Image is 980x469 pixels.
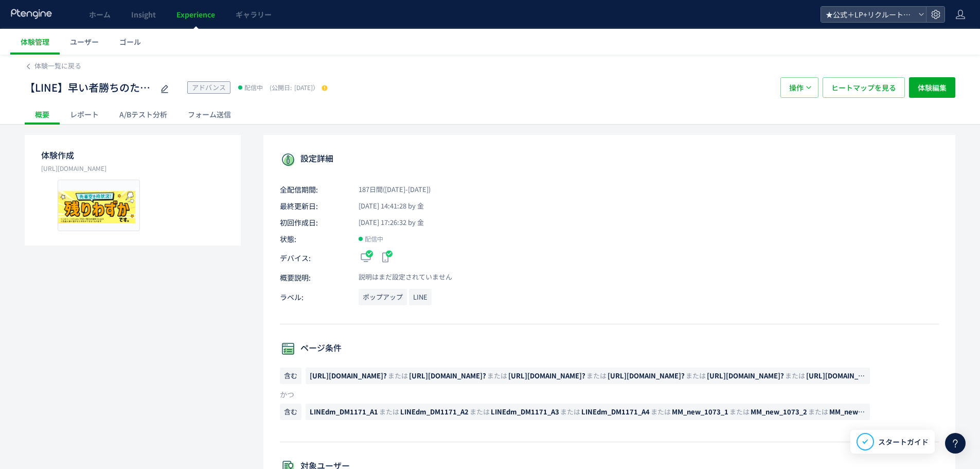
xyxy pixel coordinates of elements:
[672,407,728,416] span: MM_new_1073_1
[280,201,347,211] span: 最終更新日:
[831,77,896,98] span: ヒートマップを見る
[244,82,263,93] span: 配信中
[119,37,141,47] span: ゴール
[785,371,805,380] span: または
[176,9,215,20] span: Experience
[388,371,408,380] span: または
[751,407,807,416] span: MM_new_1073_2
[70,37,99,47] span: ユーザー
[729,407,750,416] span: または
[280,389,939,399] p: かつ
[34,61,81,71] span: 体験一覧に戻る
[25,104,60,125] div: 概要
[560,407,580,416] span: または
[581,407,650,416] span: LINEdm_DM1171_A4
[25,80,153,95] span: 【LINE】早い者勝ちのため早朝にご連絡（黄色）
[280,151,939,168] p: 設定詳細
[347,201,424,211] span: [DATE] 14:41:28 by 金
[89,9,111,20] span: ホーム
[365,234,383,244] span: 配信中
[306,368,870,384] span: https://tcb-beauty.net/menu/kumatori_injection_03?またはhttps://tcb-beauty.net/menu/picolaser_crm?また...
[409,371,486,380] span: [URL][DOMAIN_NAME]?
[310,371,387,380] span: [URL][DOMAIN_NAME]?
[347,272,452,282] span: 説明はまだ設定されていません
[280,368,301,384] span: 含む
[192,82,226,92] span: アドバンス
[177,104,241,125] div: フォーム送信
[707,371,784,380] span: [URL][DOMAIN_NAME]?
[280,253,347,263] span: デバイス:
[109,104,177,125] div: A/Bテスト分析
[651,407,671,416] span: または
[280,184,347,195] span: 全配信期間:
[280,404,301,420] span: 含む
[823,7,914,22] span: ★公式＋LP+リクルート+BS+FastNail+TKBC
[686,371,706,380] span: または
[878,437,929,447] span: スタートガイド
[823,77,905,98] button: ヒートマップを見る
[347,218,424,228] span: [DATE] 17:26:32 by 金
[806,371,883,380] span: [URL][DOMAIN_NAME]?
[306,404,870,420] span: LINEdm_DM1171_A1またはLINEdm_DM1171_A2またはLINEdm_DM1171_A3またはLINEdm_DM1171_A4またはMM_new_1073_1またはMM_ne...
[280,217,347,228] span: 初回作成日:
[829,407,886,416] span: MM_new_1073_3
[359,289,407,305] span: ポップアップ
[491,407,559,416] span: LINEdm_DM1171_A3
[280,289,347,305] span: ラベル:
[41,149,224,161] p: 体験作成
[58,180,139,231] img: 791fc1e91f5a4c7364f13be9c3f46ae31757050888187.png
[347,185,431,195] span: 187日間([DATE]-[DATE])
[808,407,828,416] span: または
[608,371,685,380] span: [URL][DOMAIN_NAME]?
[280,341,939,357] p: ページ条件
[379,407,399,416] span: または
[131,9,156,20] span: Insight
[508,371,585,380] span: [URL][DOMAIN_NAME]?
[470,407,490,416] span: または
[236,9,272,20] span: ギャラリー
[280,272,347,283] span: 概要説明:
[267,83,319,92] span: [DATE]）
[789,77,804,98] span: 操作
[409,289,432,305] span: LINE
[21,37,49,47] span: 体験管理
[780,77,818,98] button: 操作
[310,407,378,416] span: LINEdm_DM1171_A1
[280,234,347,244] span: 状態:
[41,163,224,173] p: https://tcb-beauty.net/menu/kumatori_injection_03
[60,104,109,125] div: レポート
[586,371,607,380] span: または
[487,371,507,380] span: または
[270,83,292,92] span: (公開日:
[918,77,947,98] span: 体験編集
[909,77,955,98] button: 体験編集
[400,407,469,416] span: LINEdm_DM1171_A2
